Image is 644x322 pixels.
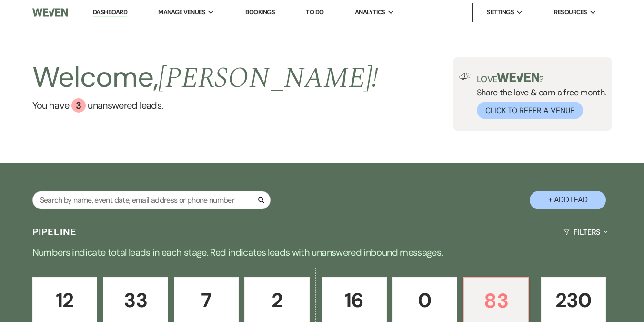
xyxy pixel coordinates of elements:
[554,8,587,17] span: Resources
[530,191,606,209] button: + Add Lead
[251,284,303,316] p: 2
[477,102,583,119] button: Click to Refer a Venue
[470,285,523,317] p: 83
[328,284,381,316] p: 16
[180,284,233,316] p: 7
[355,8,385,17] span: Analytics
[245,8,275,16] a: Bookings
[32,225,77,239] h3: Pipeline
[93,8,127,17] a: Dashboard
[306,8,323,16] a: To Do
[560,219,612,245] button: Filters
[477,73,606,83] p: Love ?
[487,8,514,17] span: Settings
[459,73,471,80] img: loud-speaker-illustration.svg
[39,284,91,316] p: 12
[158,8,205,17] span: Manage Venues
[547,284,600,316] p: 230
[32,2,68,22] img: Weven Logo
[32,57,379,98] h2: Welcome,
[109,284,162,316] p: 33
[497,73,539,82] img: weven-logo-green.svg
[399,284,452,316] p: 0
[71,98,86,113] div: 3
[158,56,378,100] span: [PERSON_NAME] !
[471,73,606,119] div: Share the love & earn a free month.
[32,191,271,209] input: Search by name, event date, email address or phone number
[32,98,379,113] a: You have 3 unanswered leads.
